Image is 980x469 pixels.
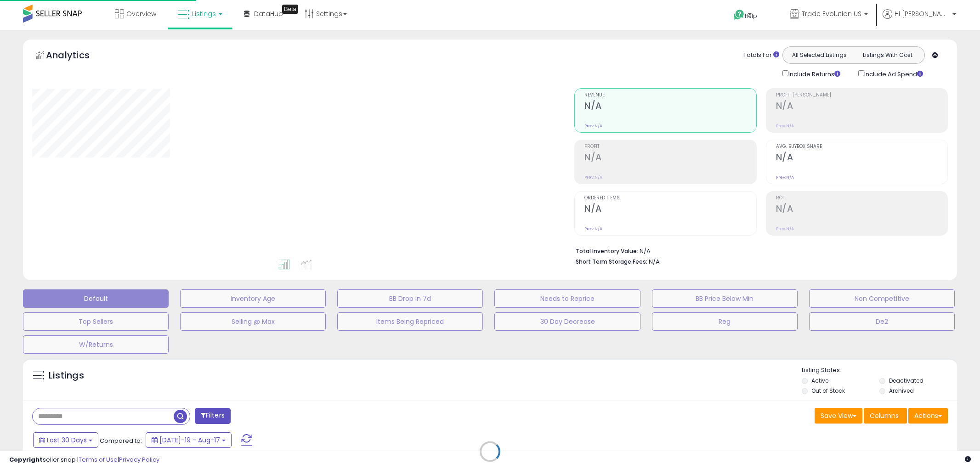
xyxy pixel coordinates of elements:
button: BB Drop in 7d [337,289,483,308]
button: Selling @ Max [180,312,326,331]
button: De2 [809,312,955,331]
i: Get Help [733,9,745,21]
button: Non Competitive [809,289,955,308]
button: Top Sellers [23,312,169,331]
button: BB Price Below Min [652,289,798,308]
button: Default [23,289,169,308]
span: Listings [192,9,216,18]
button: W/Returns [23,335,169,354]
h2: N/A [776,152,947,164]
small: Prev: N/A [776,175,794,180]
span: ROI [776,196,947,201]
a: Help [726,2,775,30]
span: Help [745,12,757,20]
h2: N/A [584,152,756,164]
li: N/A [576,245,941,256]
small: Prev: N/A [584,123,602,129]
span: Profit [584,144,756,149]
div: Include Returns [776,68,851,79]
b: Total Inventory Value: [576,247,638,255]
span: DataHub [254,9,283,18]
h5: Analytics [46,49,108,64]
h2: N/A [584,203,756,216]
h2: N/A [776,203,947,216]
small: Prev: N/A [584,226,602,232]
span: Hi [PERSON_NAME] [895,9,950,18]
h2: N/A [584,101,756,113]
button: Listings With Cost [853,49,922,61]
button: Inventory Age [180,289,326,308]
button: Reg [652,312,798,331]
span: Profit [PERSON_NAME] [776,93,947,98]
h2: N/A [776,101,947,113]
span: Avg. Buybox Share [776,144,947,149]
div: seller snap | | [9,456,159,464]
span: Ordered Items [584,196,756,201]
button: All Selected Listings [785,49,854,61]
span: Trade Evolution US [802,9,861,18]
span: Overview [126,9,156,18]
div: Tooltip anchor [282,5,298,14]
small: Prev: N/A [776,123,794,129]
strong: Copyright [9,455,43,464]
div: Totals For [743,51,779,60]
a: Hi [PERSON_NAME] [883,9,956,30]
span: Revenue [584,93,756,98]
small: Prev: N/A [584,175,602,180]
button: Needs to Reprice [494,289,640,308]
div: Include Ad Spend [851,68,938,79]
span: N/A [649,257,660,266]
button: 30 Day Decrease [494,312,640,331]
b: Short Term Storage Fees: [576,258,647,266]
small: Prev: N/A [776,226,794,232]
button: Items Being Repriced [337,312,483,331]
